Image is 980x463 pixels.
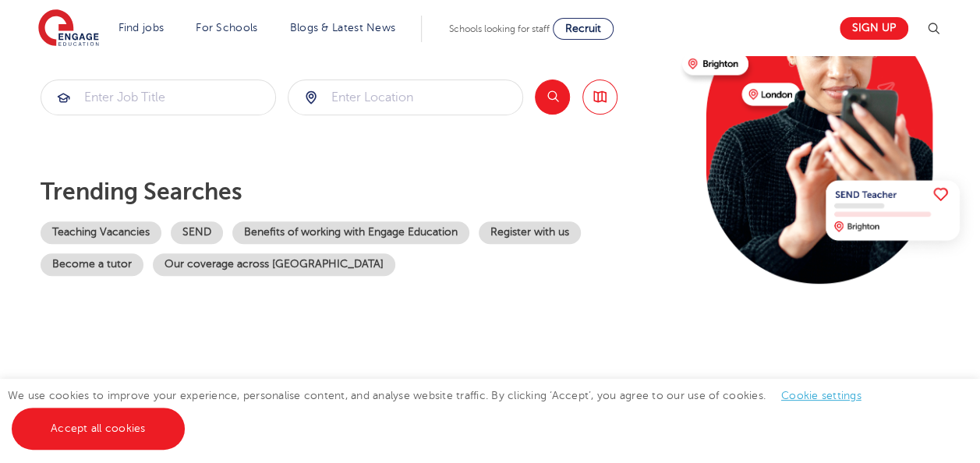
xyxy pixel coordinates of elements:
[479,221,581,244] a: Register with us
[119,22,165,34] a: Find jobs
[781,390,861,401] a: Cookie settings
[288,80,522,115] input: Submit
[41,178,670,206] p: Trending searches
[38,9,99,48] img: Engage Education
[840,17,908,40] a: Sign up
[535,80,570,115] button: Search
[196,22,257,34] a: For Schools
[288,80,523,115] div: Submit
[171,221,223,244] a: SEND
[41,221,161,244] a: Teaching Vacancies
[153,253,395,276] a: Our coverage across [GEOGRAPHIC_DATA]
[41,80,275,115] input: Submit
[41,253,143,276] a: Become a tutor
[565,23,601,34] span: Recruit
[41,80,276,115] div: Submit
[12,408,185,450] a: Accept all cookies
[290,22,396,34] a: Blogs & Latest News
[449,23,550,34] span: Schools looking for staff
[553,18,614,40] a: Recruit
[232,221,469,244] a: Benefits of working with Engage Education
[8,390,877,434] span: We use cookies to improve your experience, personalise content, and analyse website traffic. By c...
